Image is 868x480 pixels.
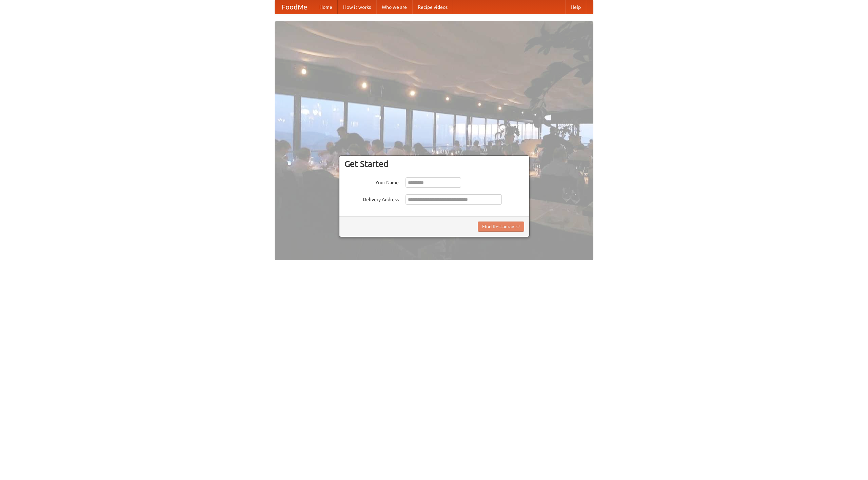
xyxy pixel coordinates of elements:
label: Your Name [344,177,399,186]
a: FoodMe [275,0,314,14]
a: How it works [338,0,376,14]
a: Help [565,0,586,14]
a: Recipe videos [412,0,453,14]
label: Delivery Address [344,194,399,203]
a: Home [314,0,338,14]
h3: Get Started [344,159,524,169]
button: Find Restaurants! [478,222,524,232]
a: Who we are [376,0,412,14]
